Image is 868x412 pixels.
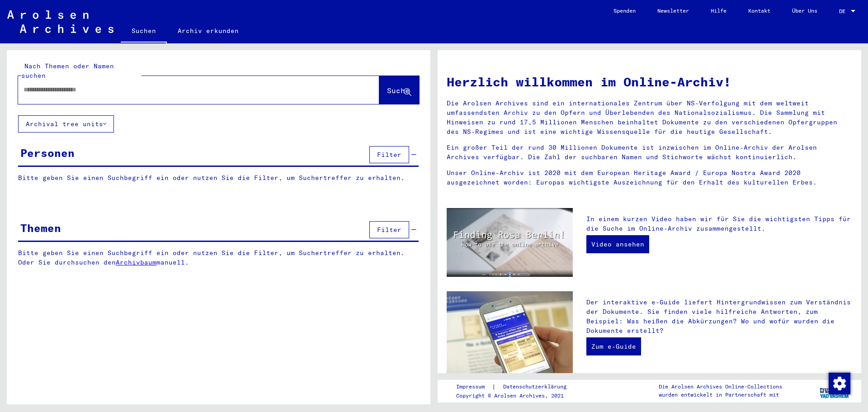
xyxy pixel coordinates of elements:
button: Filter [369,221,409,238]
span: Filter [377,226,401,234]
a: Impressum [456,382,492,392]
p: Der interaktive e-Guide liefert Hintergrundwissen zum Verständnis der Dokumente. Sie finden viele... [586,298,852,336]
span: Filter [377,151,401,159]
a: Video ansehen [586,235,649,253]
span: Suche [387,86,410,95]
button: Suche [379,76,419,104]
button: Filter [369,146,409,163]
div: Themen [20,220,61,236]
p: Unser Online-Archiv ist 2020 mit dem European Heritage Award / Europa Nostra Award 2020 ausgezeic... [447,168,852,187]
img: Arolsen_neg.svg [7,10,113,33]
a: Zum e-Guide [586,337,641,355]
p: Die Arolsen Archives Online-Collections [659,383,782,391]
button: Archival tree units [18,115,114,133]
p: Bitte geben Sie einen Suchbegriff ein oder nutzen Sie die Filter, um Suchertreffer zu erhalten. [18,173,419,183]
p: Copyright © Arolsen Archives, 2021 [456,392,577,400]
mat-label: Nach Themen oder Namen suchen [21,62,114,80]
div: | [456,382,577,392]
a: Suchen [121,20,167,43]
p: Bitte geben Sie einen Suchbegriff ein oder nutzen Sie die Filter, um Suchertreffer zu erhalten. O... [18,248,419,267]
div: Personen [20,145,75,161]
img: video.jpg [447,208,573,277]
a: Archiv erkunden [167,20,250,42]
img: Zustimmung ändern [829,373,850,394]
p: Ein großer Teil der rund 30 Millionen Dokumente ist inzwischen im Online-Archiv der Arolsen Archi... [447,143,852,162]
a: Datenschutzerklärung [496,382,577,392]
p: Die Arolsen Archives sind ein internationales Zentrum über NS-Verfolgung mit dem weltweit umfasse... [447,99,852,137]
span: DE [839,8,849,14]
p: In einem kurzen Video haben wir für Sie die wichtigsten Tipps für die Suche im Online-Archiv zusa... [586,214,852,233]
img: yv_logo.png [818,379,852,402]
p: wurden entwickelt in Partnerschaft mit [659,391,782,399]
div: Zustimmung ändern [828,372,850,394]
img: eguide.jpg [447,291,573,375]
a: Archivbaum [116,258,156,266]
h1: Herzlich willkommen im Online-Archiv! [447,72,852,91]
